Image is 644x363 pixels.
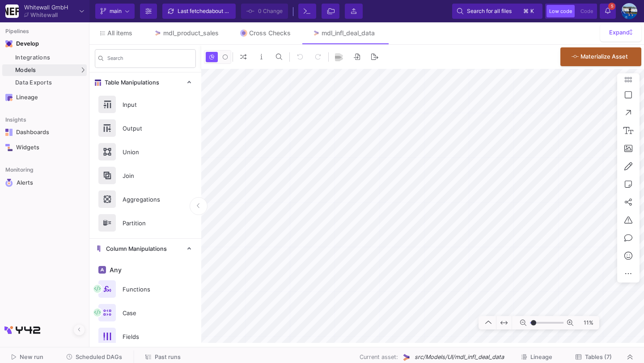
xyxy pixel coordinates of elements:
button: Materialize Asset [560,47,641,66]
button: Code [578,5,596,17]
span: All items [107,30,132,37]
button: Case [89,301,201,325]
button: main [95,4,135,19]
mat-expansion-panel-header: Navigation iconDevelop [2,37,87,51]
img: Navigation icon [5,40,13,47]
button: Input [89,93,201,116]
div: Fields [117,330,179,343]
span: Any [108,266,122,274]
div: Last fetched [178,4,231,18]
img: Navigation icon [5,144,13,151]
span: Lineage [530,354,552,360]
span: Models [15,67,36,74]
div: Join [117,169,179,182]
div: Partition [117,216,179,230]
span: Scheduled DAGs [76,354,122,360]
a: Navigation iconDashboards [2,125,87,139]
div: Lineage [16,94,74,101]
div: Develop [16,40,30,47]
div: Alerts [17,179,75,187]
button: Fields [89,325,201,348]
span: ⌘ [523,6,529,17]
img: Navigation icon [5,179,13,187]
div: Functions [117,283,179,296]
img: UI Model [402,353,411,362]
span: Low code [549,8,572,14]
a: Data Exports [2,77,87,89]
span: Table Manipulations [101,79,159,86]
div: Data Exports [15,79,85,86]
span: main [110,4,122,18]
a: Navigation iconAlerts [2,175,87,190]
button: Partition [89,211,201,235]
span: src/Models/UI/mdl_infl_deal_data [415,353,504,361]
img: Tab icon [154,30,161,37]
div: Input [117,98,179,111]
span: 5 [608,3,615,10]
span: k [530,6,534,17]
div: Dashboards [16,129,74,136]
div: Table Manipulations [89,93,201,238]
span: about 22 hours ago [209,8,257,14]
button: Search for all files⌘k [452,4,542,19]
div: Aggregations [117,193,179,206]
div: Cross Checks [249,30,291,37]
button: ⌘k [521,6,538,17]
div: Integrations [15,54,85,61]
button: Union [89,140,201,164]
div: Output [117,122,179,135]
button: Last fetchedabout 22 hours ago [162,4,236,19]
button: Low code [547,5,575,17]
div: Whitewall [30,12,58,18]
img: YZ4Yr8zUCx6JYM5gIgaTIQYeTXdcwQjnYC8iZtTV.png [5,4,19,18]
span: Code [580,8,593,14]
img: Tab icon [313,30,320,37]
span: Current asset: [360,353,398,361]
img: Tab icon [240,30,247,37]
mat-expansion-panel-header: Table Manipulations [89,72,201,93]
button: Aggregations [89,187,201,211]
span: Search for all files [467,4,512,18]
div: Widgets [16,144,74,151]
div: Case [117,306,179,320]
input: Search [107,57,192,63]
a: Integrations [2,52,87,63]
span: 11% [577,315,597,331]
span: Column Manipulations [102,245,167,253]
span: Tables (7) [585,354,612,360]
span: Materialize Asset [580,53,628,60]
button: Output [89,116,201,140]
div: Union [117,145,179,159]
img: Navigation icon [5,94,13,101]
span: New run [20,354,43,360]
button: 5 [600,4,616,19]
div: mdl_product_sales [163,30,219,37]
mat-expansion-panel-header: Column Manipulations [89,239,201,259]
a: Navigation iconWidgets [2,140,87,155]
div: Whitewall GmbH [24,4,68,10]
img: AEdFTp4_RXFoBzJxSaYPMZp7Iyigz82078j9C0hFtL5t=s96-c [621,3,637,19]
button: Join [89,164,201,187]
button: Functions [89,277,201,301]
img: Navigation icon [5,129,13,136]
div: mdl_infl_deal_data [322,30,375,37]
span: Past runs [155,354,181,360]
a: Navigation iconLineage [2,90,87,105]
